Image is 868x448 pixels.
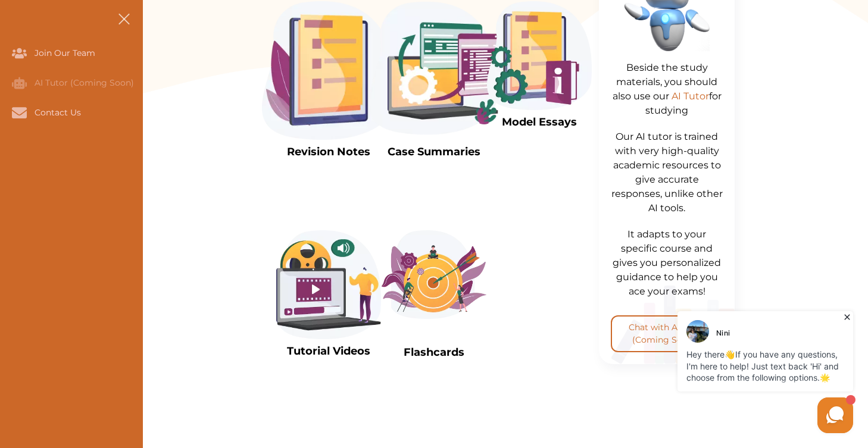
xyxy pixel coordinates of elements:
iframe: HelpCrunch [582,308,856,436]
p: Revision Notes [262,144,395,160]
span: AI Tutor [672,90,709,102]
p: It adapts to your specific course and gives you personalized guidance to help you ace your exams! [611,227,723,299]
p: Case Summaries [367,144,501,160]
p: Beside the study materials, you should also use our for studying [611,61,723,118]
p: Tutorial Videos [276,343,381,359]
img: BhZmPIAAAAASUVORK5CYII= [611,286,735,364]
p: Flashcards [382,344,486,361]
p: Our AI tutor is trained with very high-quality academic resources to give accurate responses, unl... [611,130,723,215]
p: Model Essays [487,114,592,130]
